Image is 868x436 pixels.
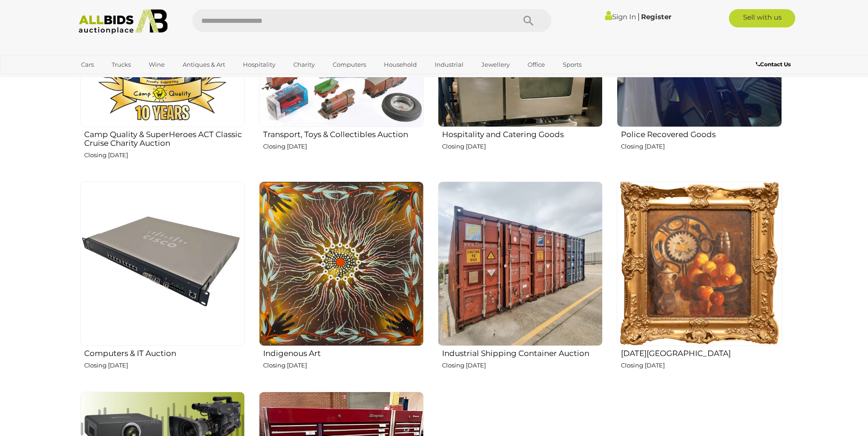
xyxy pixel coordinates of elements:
h2: Computers & IT Auction [84,347,245,358]
h2: Industrial Shipping Container Auction [442,347,603,358]
b: Contact Us [756,61,791,68]
a: Charity [287,57,321,72]
a: Industrial [429,57,469,72]
p: Closing [DATE] [84,360,245,371]
a: Industrial Shipping Container Auction Closing [DATE] [437,181,603,384]
a: Register [641,12,671,21]
a: Computers & IT Auction Closing [DATE] [80,181,245,384]
img: Red Hill Estate [617,181,782,346]
a: Sports [557,57,588,72]
a: Sell with us [729,9,795,27]
a: Trucks [106,57,137,72]
img: Allbids.com.au [74,9,173,34]
a: Office [522,57,551,72]
h2: Indigenous Art [263,347,424,358]
p: Closing [DATE] [442,141,603,152]
span: | [637,11,640,21]
img: Computers & IT Auction [80,181,245,346]
a: Jewellery [475,57,516,72]
p: Closing [DATE] [621,141,782,152]
img: Indigenous Art [259,181,424,346]
button: Search [506,9,551,32]
p: Closing [DATE] [442,360,603,371]
h2: Police Recovered Goods [621,128,782,139]
a: Cars [75,57,100,72]
a: [DATE][GEOGRAPHIC_DATA] Closing [DATE] [616,181,782,384]
a: Contact Us [756,59,793,69]
a: Antiques & Art [177,57,231,72]
a: Computers [327,57,372,72]
a: Household [378,57,423,72]
a: [GEOGRAPHIC_DATA] [75,72,152,87]
a: Hospitality [237,57,281,72]
h2: [DATE][GEOGRAPHIC_DATA] [621,347,782,358]
p: Closing [DATE] [263,141,424,152]
a: Indigenous Art Closing [DATE] [259,181,424,384]
h2: Transport, Toys & Collectibles Auction [263,128,424,139]
h2: Camp Quality & SuperHeroes ACT Classic Cruise Charity Auction [84,128,245,147]
a: Sign In [605,12,636,21]
p: Closing [DATE] [263,360,424,371]
img: Industrial Shipping Container Auction [438,181,603,346]
h2: Hospitality and Catering Goods [442,128,603,139]
p: Closing [DATE] [621,360,782,371]
a: Wine [143,57,171,72]
p: Closing [DATE] [84,150,245,160]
